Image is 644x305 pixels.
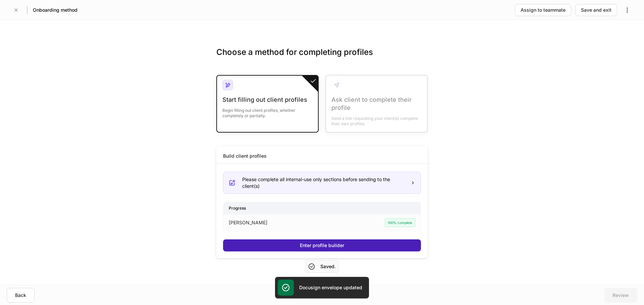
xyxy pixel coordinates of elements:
[320,263,336,270] h5: Saved.
[385,218,415,227] div: 100% complete
[581,7,611,13] div: Save and exit
[612,292,629,299] div: Review
[300,242,344,249] div: Enter profile builder
[242,176,405,189] div: Please complete all internal-use only sections before sending to the client(s)
[521,7,566,13] div: Assign to teammate
[222,104,313,119] div: Begin filling out client profiles, whether completely or partially.
[229,219,267,226] p: [PERSON_NAME]
[222,96,313,104] div: Start filling out client profiles
[223,202,421,214] div: Progress
[7,288,35,303] button: Back
[216,47,428,68] h3: Choose a method for completing profiles
[515,4,571,16] button: Assign to teammate
[15,292,26,299] div: Back
[299,284,362,291] h5: Docusign envelope updated
[33,7,77,13] h5: Onboarding method
[223,239,421,251] button: Enter profile builder
[223,153,267,159] div: Build client profiles
[604,288,637,303] button: Review
[575,4,617,16] button: Save and exit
